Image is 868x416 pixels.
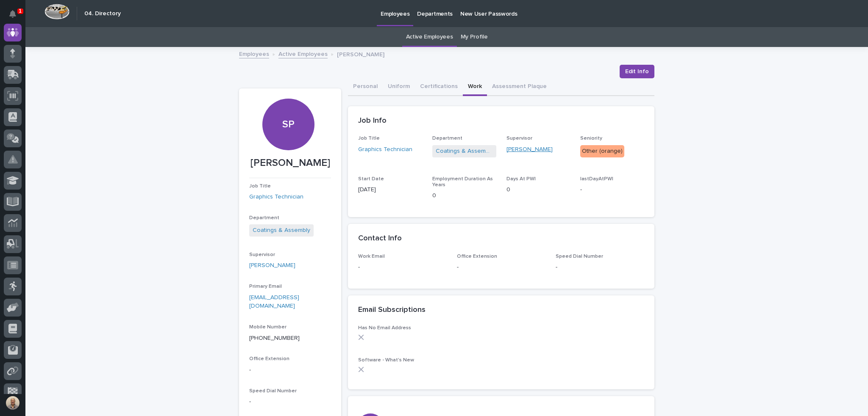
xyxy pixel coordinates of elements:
[358,306,426,315] h2: Email Subscriptions
[4,5,22,23] button: Notifications
[249,193,303,201] a: Graphics Technician
[432,191,496,200] p: 0
[4,394,22,412] button: users-avatar
[249,335,300,341] a: [PHONE_NUMBER]
[278,49,328,58] a: Active Employees
[249,157,331,169] p: [PERSON_NAME]
[249,325,287,330] span: Mobile Number
[457,254,497,259] span: Office Extension
[432,176,493,187] span: Employment Duration As Years
[556,263,644,272] p: -
[620,65,654,78] button: Edit Info
[580,145,624,157] div: Other (orange)
[358,176,384,182] span: Start Date
[358,136,380,141] span: Job Title
[358,254,385,259] span: Work Email
[358,358,414,363] span: Software - What's New
[457,263,545,272] p: -
[11,10,22,24] div: Notifications1
[625,67,649,76] span: Edit Info
[358,145,412,154] a: Graphics Technician
[580,176,613,182] span: lastDayAtPWI
[249,252,275,257] span: Supervisor
[249,284,282,289] span: Primary Email
[19,8,22,14] p: 1
[249,261,295,270] a: [PERSON_NAME]
[348,78,383,96] button: Personal
[463,78,487,96] button: Work
[358,263,447,272] p: -
[506,145,553,154] a: [PERSON_NAME]
[84,10,121,17] h2: 04. Directory
[506,136,532,141] span: Supervisor
[436,147,493,156] a: Coatings & Assembly
[262,66,314,130] div: SP
[249,397,331,406] p: -
[249,356,289,361] span: Office Extension
[337,49,384,58] p: [PERSON_NAME]
[580,136,602,141] span: Seniority
[383,78,415,96] button: Uniform
[358,116,387,126] h2: Job Info
[249,388,297,394] span: Speed Dial Number
[580,185,644,194] p: -
[358,234,402,243] h2: Contact Info
[239,49,269,58] a: Employees
[45,4,70,19] img: Workspace Logo
[249,215,279,220] span: Department
[249,295,299,309] a: [EMAIL_ADDRESS][DOMAIN_NAME]
[249,366,331,375] p: -
[506,185,570,194] p: 0
[358,325,411,331] span: Has No Email Address
[415,78,463,96] button: Certifications
[249,184,271,189] span: Job Title
[358,185,422,194] p: [DATE]
[487,78,552,96] button: Assessment Plaque
[506,176,536,182] span: Days At PWI
[253,226,310,235] a: Coatings & Assembly
[406,27,453,47] a: Active Employees
[432,136,462,141] span: Department
[461,27,488,47] a: My Profile
[556,254,603,259] span: Speed Dial Number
